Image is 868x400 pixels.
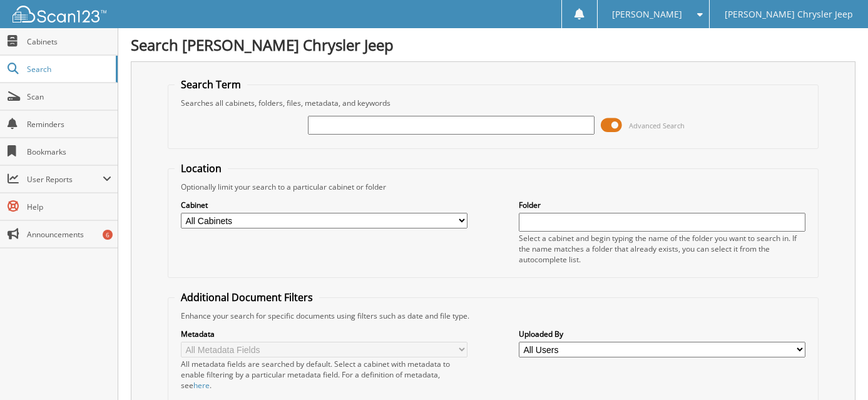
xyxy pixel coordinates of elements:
[175,310,812,321] div: Enhance your search for specific documents using filters such as date and file type.
[27,91,111,102] span: Scan
[103,230,113,240] div: 6
[13,6,106,23] img: scan123-logo-white.svg
[175,182,812,192] div: Optionally limit your search to a particular cabinet or folder
[612,11,682,18] span: [PERSON_NAME]
[175,98,812,108] div: Searches all cabinets, folders, files, metadata, and keywords
[27,36,111,47] span: Cabinets
[181,200,467,210] label: Cabinet
[519,329,805,339] label: Uploaded By
[181,359,467,391] div: All metadata fields are searched by default. Select a cabinet with metadata to enable filtering b...
[193,380,210,391] a: here
[175,290,319,304] legend: Additional Document Filters
[175,162,228,175] legend: Location
[181,329,467,339] label: Metadata
[175,78,247,91] legend: Search Term
[519,200,805,210] label: Folder
[27,64,110,74] span: Search
[629,121,685,130] span: Advanced Search
[131,34,855,55] h1: Search [PERSON_NAME] Chrysler Jeep
[519,233,805,265] div: Select a cabinet and begin typing the name of the folder you want to search in. If the name match...
[805,340,868,400] iframe: Chat Widget
[27,119,111,130] span: Reminders
[27,146,111,157] span: Bookmarks
[27,229,111,240] span: Announcements
[725,11,853,18] span: [PERSON_NAME] Chrysler Jeep
[27,174,103,185] span: User Reports
[27,202,111,212] span: Help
